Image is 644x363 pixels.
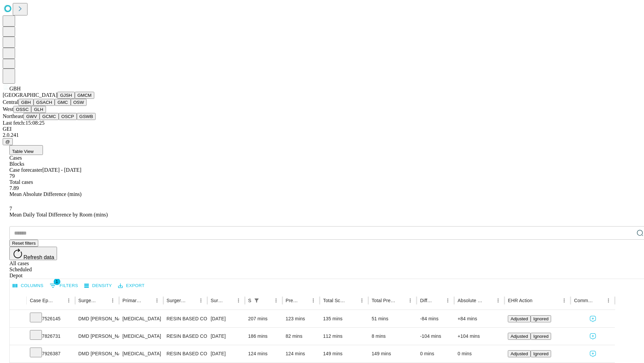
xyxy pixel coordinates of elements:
button: Menu [604,296,613,305]
button: Table View [9,145,43,155]
button: Show filters [252,296,261,305]
div: 124 mins [286,345,317,362]
span: Case forecaster [9,167,42,173]
div: Comments [574,298,593,303]
button: Sort [299,296,309,305]
button: OSSC [13,106,32,113]
div: 0 mins [420,345,451,362]
button: GSACH [34,99,55,106]
button: Menu [271,296,281,305]
button: Adjusted [508,350,531,357]
button: Menu [108,296,117,305]
button: Sort [143,296,152,305]
div: Scheduled In Room Duration [248,298,251,303]
span: Adjusted [511,316,528,321]
button: Sort [434,296,443,305]
button: Expand [13,331,23,342]
span: 1 [54,278,60,285]
div: 123 mins [286,310,317,327]
button: GMCM [75,92,94,99]
div: +104 mins [458,328,501,345]
div: 186 mins [248,328,279,345]
div: [DATE] [211,328,241,345]
button: Menu [559,296,569,305]
span: Northeast [3,113,23,119]
span: Table View [12,149,34,154]
button: Sort [99,296,108,305]
div: [MEDICAL_DATA] [122,328,160,345]
span: Refresh data [23,254,54,260]
div: Primary Service [122,298,142,303]
span: Total cases [9,179,33,185]
button: Menu [152,296,162,305]
button: Sort [187,296,196,305]
div: 7926387 [30,345,72,362]
div: [DATE] [211,345,241,362]
button: Menu [196,296,206,305]
div: -104 mins [420,328,451,345]
button: Sort [348,296,357,305]
div: 149 mins [323,345,365,362]
div: Total Scheduled Duration [323,298,347,303]
div: Difference [420,298,433,303]
div: 7526145 [30,310,72,327]
div: [DATE] [211,310,241,327]
span: Ignored [533,316,548,321]
button: Expand [13,313,23,325]
div: 135 mins [323,310,365,327]
button: Menu [64,296,73,305]
button: Ignored [531,315,551,322]
div: DMD [PERSON_NAME] M Dmd [78,345,116,362]
span: 79 [9,173,15,179]
span: Adjusted [511,351,528,356]
span: Last fetch: 15:08:25 [3,120,45,126]
button: Menu [443,296,452,305]
span: Mean Absolute Difference (mins) [9,191,82,197]
button: Adjusted [508,315,531,322]
div: 207 mins [248,310,279,327]
div: Predicted In Room Duration [286,298,299,303]
button: Reset filters [9,240,38,247]
button: Export [116,281,146,291]
span: @ [5,139,10,144]
div: DMD [PERSON_NAME] M Dmd [78,310,116,327]
button: GLH [31,106,46,113]
button: Sort [484,296,493,305]
button: Sort [224,296,234,305]
div: EHR Action [508,298,532,303]
button: Menu [309,296,318,305]
div: [MEDICAL_DATA] [122,310,160,327]
div: Surgeon Name [78,298,98,303]
span: [DATE] - [DATE] [42,167,81,173]
div: Absolute Difference [458,298,483,303]
div: 0 mins [458,345,501,362]
span: Ignored [533,351,548,356]
button: Sort [262,296,271,305]
button: Ignored [531,350,551,357]
div: DMD [PERSON_NAME] M Dmd [78,328,116,345]
div: Surgery Name [167,298,186,303]
div: 7826731 [30,328,72,345]
span: West [3,106,13,112]
button: Select columns [11,281,45,291]
div: 124 mins [248,345,279,362]
button: Ignored [531,333,551,340]
button: Density [83,281,114,291]
button: Refresh data [9,247,57,260]
span: Central [3,99,18,105]
div: +84 mins [458,310,501,327]
button: Menu [357,296,367,305]
span: Reset filters [12,241,36,246]
div: RESIN BASED COMPOSITE 3 SURFACES, POSTERIOR [167,310,204,327]
button: GMC [55,99,70,106]
button: OSCP [59,113,77,120]
button: Menu [493,296,503,305]
div: RESIN BASED COMPOSITE 2 SURFACES, POSTERIOR [167,328,204,345]
button: GJSH [57,92,75,99]
span: 7.89 [9,185,19,191]
button: GBH [18,99,34,106]
button: GWV [23,113,40,120]
button: GCMC [40,113,59,120]
div: -84 mins [420,310,451,327]
button: @ [3,138,13,145]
